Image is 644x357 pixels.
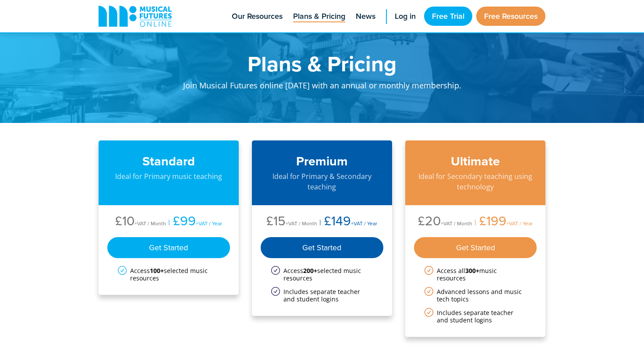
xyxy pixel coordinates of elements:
li: Access all music resources [425,267,526,282]
a: Free Trial [424,7,472,26]
span: News [356,10,375,22]
li: £99 [166,214,222,230]
strong: 100+ [150,266,164,275]
h3: Standard [107,154,230,169]
li: £20 [418,214,472,230]
p: Join Musical Futures online [DATE] with an annual or monthly membership. [151,74,493,101]
span: +VAT / Month [134,220,166,227]
div: Get Started [414,237,537,258]
p: Ideal for Primary & Secondary teaching [261,171,383,192]
span: Log in [395,10,416,22]
li: Access selected music resources [271,267,373,282]
span: +VAT / Month [286,220,317,227]
span: +VAT / Year [196,220,222,227]
strong: 200+ [303,266,317,275]
span: +VAT / Year [351,220,377,227]
li: £149 [317,214,377,230]
a: Free Resources [476,7,545,26]
li: Includes separate teacher and student logins [425,309,526,324]
h3: Ultimate [414,154,537,169]
span: +VAT / Year [506,220,533,227]
p: Ideal for Primary music teaching [107,171,230,182]
li: £199 [472,214,533,230]
p: Ideal for Secondary teaching using technology [414,171,537,192]
li: £15 [266,214,317,230]
span: +VAT / Month [441,220,472,227]
span: Plans & Pricing [293,10,345,22]
li: Includes separate teacher and student logins [271,288,373,303]
li: Access selected music resources [118,267,219,282]
div: Get Started [107,237,230,258]
strong: 300+ [465,266,479,275]
li: Advanced lessons and music tech topics [425,288,526,303]
li: £10 [115,214,166,230]
span: Our Resources [232,10,283,22]
h1: Plans & Pricing [151,52,493,74]
h3: Premium [261,154,383,169]
div: Get Started [261,237,383,258]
